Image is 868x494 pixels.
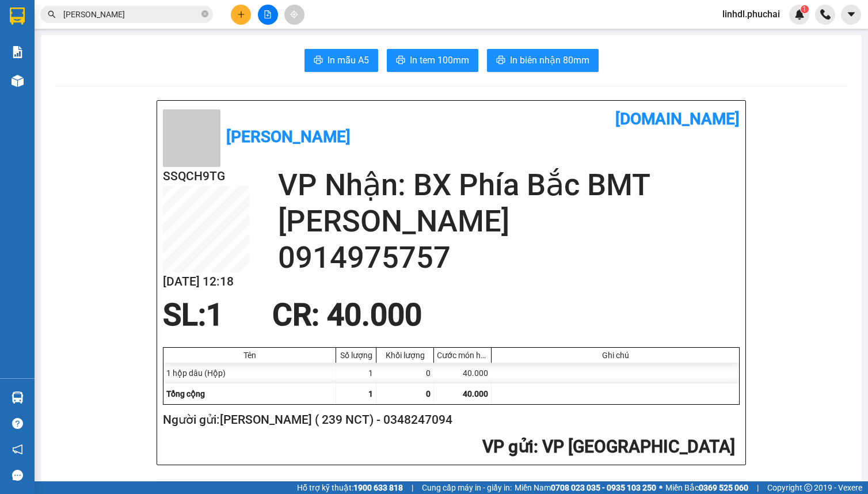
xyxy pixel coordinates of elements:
[290,10,298,18] span: aim
[237,10,245,18] span: plus
[336,363,376,383] div: 1
[820,9,831,20] img: phone-icon
[368,389,373,398] span: 1
[659,485,663,490] span: ⚪️
[510,53,589,67] span: In biên nhận 80mm
[463,389,488,398] span: 40.000
[163,435,735,459] h2: : VP [GEOGRAPHIC_DATA]
[12,75,24,87] img: warehouse-icon
[163,167,249,186] h2: SSQCH9TG
[410,53,469,67] span: In tem 100mm
[376,363,434,383] div: 0
[434,363,492,383] div: 40.000
[10,7,25,25] img: logo-vxr
[314,55,323,66] span: printer
[437,351,488,360] div: Cước món hàng
[841,5,861,25] button: caret-down
[12,392,24,404] img: warehouse-icon
[353,483,403,492] strong: 1900 633 818
[12,470,23,481] span: message
[231,5,251,25] button: plus
[387,49,478,72] button: printerIn tem 100mm
[258,5,278,25] button: file-add
[846,9,856,20] span: caret-down
[379,351,431,360] div: Khối lượng
[201,10,208,17] span: close-circle
[713,7,789,21] span: linhdl.phuchai
[166,389,205,398] span: Tổng cộng
[487,49,599,72] button: printerIn biên nhận 80mm
[284,5,304,25] button: aim
[328,53,369,67] span: In mẫu A5
[163,411,735,430] h2: Người gửi: [PERSON_NAME] ( 239 NCT) - 0348247094
[515,481,656,494] span: Miền Nam
[665,481,748,494] span: Miền Bắc
[699,483,748,492] strong: 0369 525 060
[802,5,806,13] span: 1
[297,481,403,494] span: Hỗ trợ kỹ thuật:
[339,351,373,360] div: Số lượng
[12,418,23,429] span: question-circle
[278,240,740,276] h2: 0914975757
[272,297,422,333] span: CR : 40.000
[801,5,809,13] sup: 1
[412,481,413,494] span: |
[63,8,199,21] input: Tìm tên, số ĐT hoặc mã đơn
[804,484,812,492] span: copyright
[12,444,23,455] span: notification
[422,481,512,494] span: Cung cấp máy in - giấy in:
[615,109,740,128] b: [DOMAIN_NAME]
[396,55,405,66] span: printer
[12,46,24,58] img: solution-icon
[163,272,249,291] h2: [DATE] 12:18
[166,351,333,360] div: Tên
[494,351,736,360] div: Ghi chú
[757,481,759,494] span: |
[264,10,272,18] span: file-add
[278,167,740,203] h2: VP Nhận: BX Phía Bắc BMT
[304,49,378,72] button: printerIn mẫu A5
[201,9,208,20] span: close-circle
[551,483,656,492] strong: 0708 023 035 - 0935 103 250
[794,9,805,20] img: icon-new-feature
[48,10,56,18] span: search
[278,203,740,240] h2: [PERSON_NAME]
[163,363,336,383] div: 1 hộp dâu (Hộp)
[206,297,223,333] span: 1
[482,436,534,457] span: VP gửi
[426,389,431,398] span: 0
[226,127,351,146] b: [PERSON_NAME]
[163,297,206,333] span: SL:
[496,55,505,66] span: printer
